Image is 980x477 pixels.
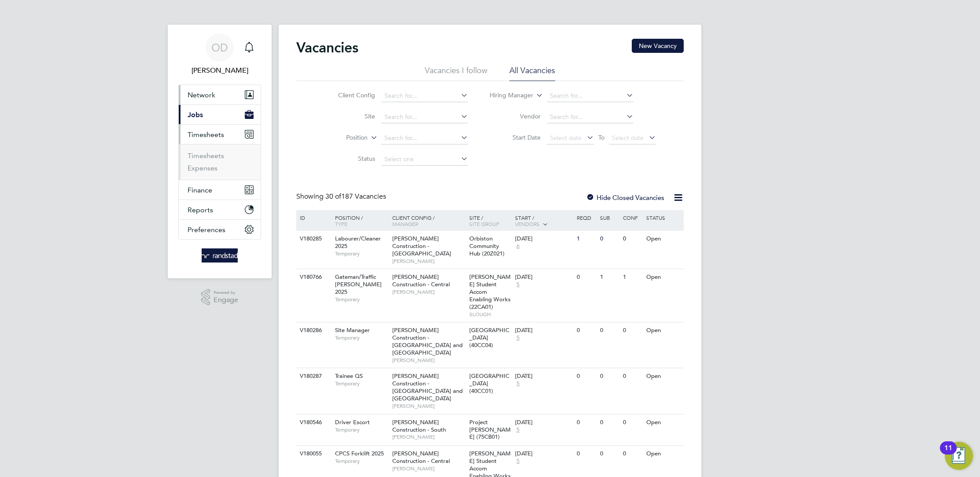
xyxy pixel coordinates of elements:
[188,152,224,160] a: Timesheets
[201,289,239,306] a: Powered byEngage
[392,326,463,356] span: [PERSON_NAME] Construction - [GEOGRAPHIC_DATA] and [GEOGRAPHIC_DATA]
[211,42,228,53] span: OD
[298,322,328,339] div: V180286
[575,322,597,339] div: 0
[515,373,572,380] div: [DATE]
[644,414,682,431] div: Open
[469,418,511,441] span: Project [PERSON_NAME] (75CB01)
[621,368,644,385] div: 0
[392,357,465,364] span: [PERSON_NAME]
[621,414,644,431] div: 0
[392,465,465,472] span: [PERSON_NAME]
[381,90,468,102] input: Search for...
[328,210,390,231] div: Position /
[188,206,213,214] span: Reports
[490,112,541,120] label: Vendor
[179,180,261,200] button: Finance
[644,322,682,339] div: Open
[515,220,540,227] span: Vendors
[179,105,261,124] button: Jobs
[298,231,328,247] div: V180285
[621,446,644,462] div: 0
[467,210,513,231] div: Site /
[335,380,388,387] span: Temporary
[469,220,499,227] span: Site Group
[644,231,682,247] div: Open
[179,220,261,239] button: Preferences
[298,210,328,225] div: ID
[335,250,388,257] span: Temporary
[381,153,468,166] input: Select one
[335,458,388,465] span: Temporary
[335,450,384,457] span: CPCS Forklift 2025
[944,448,952,459] div: 11
[515,281,521,288] span: 5
[515,243,521,250] span: 6
[425,65,487,81] li: Vacancies I follow
[390,210,467,231] div: Client Config /
[179,125,261,144] button: Timesheets
[392,258,465,265] span: [PERSON_NAME]
[296,39,358,56] h2: Vacancies
[513,210,575,232] div: Start /
[392,288,465,296] span: [PERSON_NAME]
[945,442,973,470] button: Open Resource Center, 11 new notifications
[469,235,505,257] span: Orbiston Community Hub (20Z021)
[188,130,224,139] span: Timesheets
[547,90,634,102] input: Search for...
[515,450,572,458] div: [DATE]
[392,372,463,402] span: [PERSON_NAME] Construction - [GEOGRAPHIC_DATA] and [GEOGRAPHIC_DATA]
[335,235,381,250] span: Labourer/Cleaner 2025
[598,446,621,462] div: 0
[188,226,225,234] span: Preferences
[515,334,521,342] span: 5
[168,25,272,278] nav: Main navigation
[298,269,328,285] div: V180766
[575,210,597,225] div: Reqd
[621,269,644,285] div: 1
[596,132,607,143] span: To
[381,132,468,144] input: Search for...
[179,85,261,104] button: Network
[178,248,261,263] a: Go to home page
[325,192,386,201] span: 187 Vacancies
[392,220,418,227] span: Manager
[515,235,572,243] div: [DATE]
[632,39,684,53] button: New Vacancy
[469,326,509,349] span: [GEOGRAPHIC_DATA] (40CC04)
[483,91,533,100] label: Hiring Manager
[547,111,634,123] input: Search for...
[324,112,375,120] label: Site
[296,192,388,201] div: Showing
[621,231,644,247] div: 0
[178,33,261,76] a: OD[PERSON_NAME]
[214,296,238,304] span: Engage
[598,368,621,385] div: 0
[515,426,521,434] span: 5
[621,322,644,339] div: 0
[515,380,521,388] span: 5
[621,210,644,225] div: Conf
[469,311,511,318] span: SLOUGH
[298,414,328,431] div: V180546
[575,414,597,431] div: 0
[188,111,203,119] span: Jobs
[490,133,541,141] label: Start Date
[335,326,370,334] span: Site Manager
[188,186,212,194] span: Finance
[317,133,368,142] label: Position
[335,426,388,433] span: Temporary
[575,446,597,462] div: 0
[550,134,582,142] span: Select date
[188,91,215,99] span: Network
[515,458,521,465] span: 5
[644,269,682,285] div: Open
[335,418,370,426] span: Driver Escort
[515,327,572,334] div: [DATE]
[515,419,572,426] div: [DATE]
[335,273,382,296] span: Gateman/Traffic [PERSON_NAME] 2025
[381,111,468,123] input: Search for...
[335,220,347,227] span: Type
[392,403,465,410] span: [PERSON_NAME]
[392,418,446,433] span: [PERSON_NAME] Construction - South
